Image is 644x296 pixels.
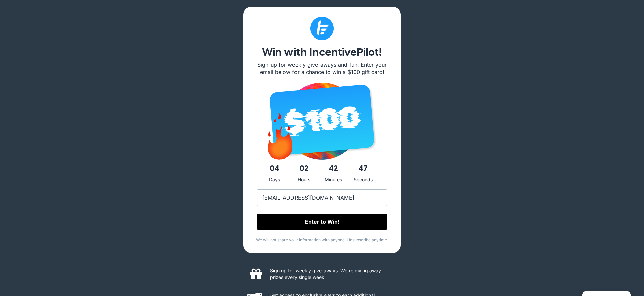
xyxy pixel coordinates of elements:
h1: Win with IncentivePilot! [257,47,387,58]
div: Hours [290,176,317,184]
div: Days [261,176,288,184]
img: Subtract (1) [310,17,334,40]
img: giphy (2) [257,113,304,160]
img: iPhone 16 - 73 [260,83,384,160]
input: Enter to Win! [257,214,387,230]
span: 42 [320,162,347,176]
div: Minutes [320,176,347,184]
span: 02 [290,162,317,176]
p: We will not share your information with anyone. Unsubscribe anytime. [253,237,391,243]
div: Seconds [350,176,376,184]
span: 04 [261,162,288,176]
span: 47 [350,162,376,176]
p: Sign-up for weekly give-aways and fun. Enter your email below for a chance to win a $100 gift card! [257,61,387,76]
input: Enter Your Email Address [257,189,387,206]
p: Sign up for weekly give-aways. We’re giving away prizes every single week! [270,267,394,280]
